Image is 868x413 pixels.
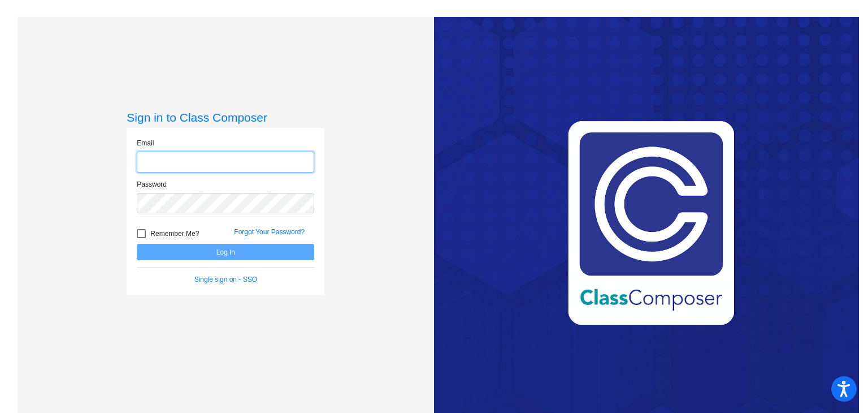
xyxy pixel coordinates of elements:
[150,227,199,240] span: Remember Me?
[127,110,324,124] h3: Sign in to Class Composer
[194,276,257,283] a: Single sign on - SSO
[234,228,305,236] a: Forgot Your Password?
[137,244,314,260] button: Log In
[137,138,154,148] label: Email
[137,179,167,190] label: Password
